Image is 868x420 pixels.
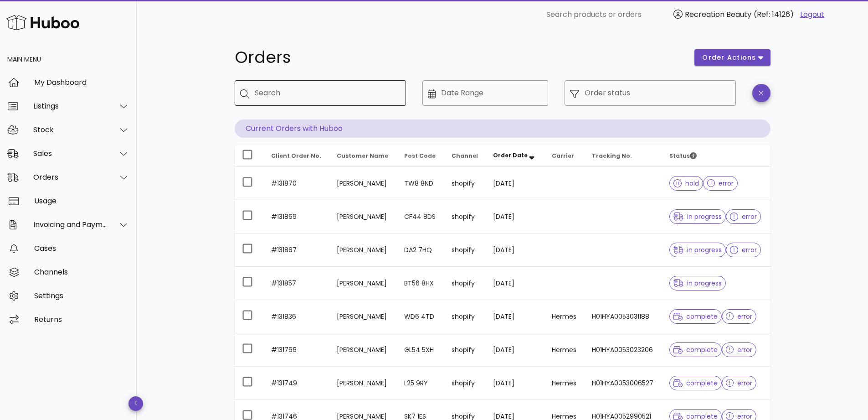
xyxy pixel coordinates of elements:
[493,151,528,159] span: Order Date
[552,152,574,160] span: Carrier
[33,149,108,158] div: Sales
[673,347,718,353] span: complete
[329,145,397,167] th: Customer Name
[694,49,770,66] button: order actions
[444,333,486,367] td: shopify
[486,200,544,233] td: [DATE]
[486,267,544,300] td: [DATE]
[264,333,330,367] td: #131766
[33,102,108,110] div: Listings
[397,267,444,300] td: BT56 8HX
[673,180,699,187] span: hold
[444,167,486,200] td: shopify
[235,49,684,66] h1: Orders
[329,200,397,233] td: [PERSON_NAME]
[264,233,330,267] td: #131867
[673,280,722,286] span: in progress
[33,125,108,134] div: Stock
[34,244,129,253] div: Cases
[444,300,486,333] td: shopify
[754,9,794,20] span: (Ref: 14126)
[444,145,486,167] th: Channel
[800,9,824,20] a: Logout
[329,233,397,267] td: [PERSON_NAME]
[444,200,486,233] td: shopify
[486,167,544,200] td: [DATE]
[397,200,444,233] td: CF44 8DS
[337,152,388,160] span: Customer Name
[726,313,753,320] span: error
[544,145,585,167] th: Carrier
[444,367,486,400] td: shopify
[397,145,444,167] th: Post Code
[673,413,718,420] span: complete
[271,152,321,160] span: Client Order No.
[264,300,330,333] td: #131836
[585,367,662,400] td: H01HYA0053006527
[669,152,697,160] span: Status
[662,145,770,167] th: Status
[33,220,108,229] div: Invoicing and Payments
[585,300,662,333] td: H01HYA0053031188
[235,119,770,138] p: Current Orders with Huboo
[685,9,751,20] span: Recreation Beauty
[34,291,129,300] div: Settings
[726,380,753,386] span: error
[726,413,753,420] span: error
[404,152,436,160] span: Post Code
[397,300,444,333] td: WD6 4TD
[452,152,478,160] span: Channel
[6,13,79,32] img: Huboo Logo
[34,268,129,276] div: Channels
[544,300,585,333] td: Hermes
[730,247,757,253] span: error
[397,233,444,267] td: DA2 7HQ
[673,247,722,253] span: in progress
[264,200,330,233] td: #131869
[264,145,330,167] th: Client Order No.
[544,367,585,400] td: Hermes
[264,167,330,200] td: #131870
[486,145,544,167] th: Order Date: Sorted descending. Activate to remove sorting.
[329,333,397,367] td: [PERSON_NAME]
[329,367,397,400] td: [PERSON_NAME]
[34,78,129,87] div: My Dashboard
[673,213,722,220] span: in progress
[397,333,444,367] td: GL54 5XH
[486,233,544,267] td: [DATE]
[486,367,544,400] td: [DATE]
[592,152,632,160] span: Tracking No.
[34,197,129,205] div: Usage
[264,367,330,400] td: #131749
[329,300,397,333] td: [PERSON_NAME]
[702,53,756,62] span: order actions
[397,367,444,400] td: L25 9RY
[585,145,662,167] th: Tracking No.
[264,267,330,300] td: #131857
[34,315,129,324] div: Returns
[444,233,486,267] td: shopify
[33,173,108,181] div: Orders
[730,213,757,220] span: error
[726,347,753,353] span: error
[544,333,585,367] td: Hermes
[397,167,444,200] td: TW8 8ND
[329,167,397,200] td: [PERSON_NAME]
[673,313,718,320] span: complete
[329,267,397,300] td: [PERSON_NAME]
[673,380,718,386] span: complete
[585,333,662,367] td: H01HYA0053023206
[486,333,544,367] td: [DATE]
[444,267,486,300] td: shopify
[707,180,734,187] span: error
[486,300,544,333] td: [DATE]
